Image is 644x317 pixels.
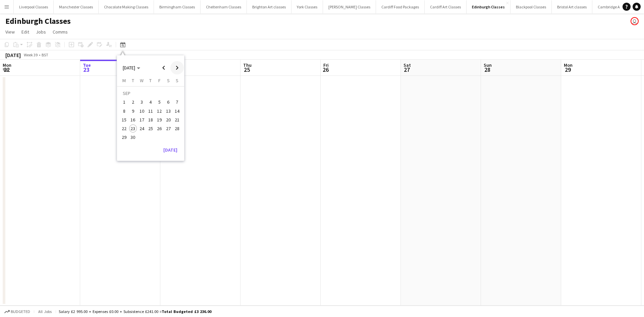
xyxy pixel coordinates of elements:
[11,309,30,314] span: Budgeted
[511,0,552,13] button: Blackpool Classes
[120,134,128,142] span: 29
[128,124,137,133] button: 23-09-2025
[22,52,39,57] span: Week 39
[128,107,137,115] button: 09-09-2025
[123,65,135,71] span: [DATE]
[140,77,144,84] span: W
[146,107,155,115] button: 11-09-2025
[129,124,137,133] span: 23
[173,124,181,133] button: 28-09-2025
[120,116,128,124] span: 15
[173,98,181,106] span: 7
[36,29,46,35] span: Jobs
[243,62,252,68] span: Thu
[164,116,172,124] span: 20
[129,134,137,142] span: 30
[247,0,291,13] button: Brighton Art classes
[120,98,128,106] span: 1
[129,116,137,124] span: 16
[552,0,592,13] button: Bristol Art classes
[242,66,252,73] span: 25
[164,124,172,133] span: 27
[176,77,178,84] span: S
[120,107,128,115] button: 08-09-2025
[122,77,126,84] span: M
[564,62,573,68] span: Mon
[21,29,29,35] span: Edit
[59,309,211,314] div: Salary £2 995.00 + Expenses £0.00 + Subsistence £241.00 =
[323,0,376,13] button: [PERSON_NAME] Classes
[161,145,180,155] button: [DATE]
[157,61,170,74] button: Previous month
[2,66,11,73] span: 22
[128,98,137,106] button: 02-09-2025
[5,29,15,35] span: View
[146,124,155,133] button: 25-09-2025
[164,98,172,106] span: 6
[162,309,211,314] span: Total Budgeted £3 236.00
[164,98,172,106] button: 06-09-2025
[5,16,71,26] h1: Edinburgh Classes
[173,107,181,115] button: 14-09-2025
[155,116,163,124] span: 19
[120,133,128,142] button: 29-09-2025
[376,0,425,13] button: Cardiff Food Packages
[201,0,247,13] button: Cheltenham Classes
[120,115,128,124] button: 15-09-2025
[138,115,146,124] button: 17-09-2025
[42,52,48,57] div: BST
[138,116,146,124] span: 17
[138,98,146,106] button: 03-09-2025
[14,0,54,13] button: Liverpool Classes
[323,62,329,68] span: Fri
[147,116,155,124] span: 18
[154,0,201,13] button: Birmingham Classes
[167,77,170,84] span: S
[563,66,573,73] span: 29
[3,28,17,36] a: View
[322,66,329,73] span: 26
[147,107,155,115] span: 11
[149,77,152,84] span: T
[402,66,411,73] span: 27
[155,124,164,133] button: 26-09-2025
[173,116,181,124] span: 21
[155,115,164,124] button: 19-09-2025
[129,98,137,106] span: 2
[54,0,99,13] button: Manchester Classes
[138,124,146,133] span: 24
[164,115,172,124] button: 20-09-2025
[173,124,181,133] span: 28
[82,66,91,73] span: 23
[128,133,137,142] button: 30-09-2025
[50,28,70,36] a: Comms
[99,0,154,13] button: Chocolate Making Classes
[170,61,184,74] button: Next month
[173,107,181,115] span: 14
[138,98,146,106] span: 3
[173,115,181,124] button: 21-09-2025
[37,309,53,314] span: All jobs
[592,0,642,13] button: Cambridge Art Classes
[53,29,68,35] span: Comms
[425,0,467,13] button: Cardiff Art Classes
[138,107,146,115] span: 10
[404,62,411,68] span: Sat
[120,107,128,115] span: 8
[5,52,21,58] div: [DATE]
[155,98,164,106] button: 05-09-2025
[120,98,128,106] button: 01-09-2025
[631,17,639,25] app-user-avatar: VOSH Limited
[3,308,31,315] button: Budgeted
[164,107,172,115] span: 13
[164,107,172,115] button: 13-09-2025
[128,115,137,124] button: 16-09-2025
[155,124,163,133] span: 26
[155,107,164,115] button: 12-09-2025
[138,124,146,133] button: 24-09-2025
[83,62,91,68] span: Tue
[120,124,128,133] button: 22-09-2025
[33,28,49,36] a: Jobs
[146,115,155,124] button: 18-09-2025
[158,77,161,84] span: F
